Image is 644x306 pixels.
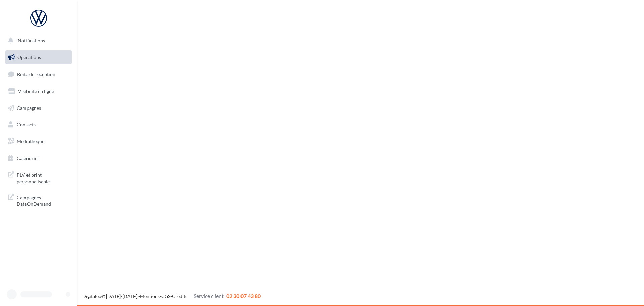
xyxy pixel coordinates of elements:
a: Visibilité en ligne [4,84,73,98]
span: Notifications [18,38,45,43]
a: Opérations [4,50,73,64]
a: Contacts [4,118,73,132]
a: Crédits [172,293,187,299]
span: Calendrier [17,155,39,161]
a: CGS [161,293,170,299]
span: Campagnes DataOnDemand [17,193,69,207]
span: 02 30 07 43 80 [226,293,261,299]
a: Campagnes [4,101,73,115]
a: PLV et print personnalisable [4,168,73,187]
a: Médiathèque [4,134,73,148]
a: Campagnes DataOnDemand [4,190,73,210]
a: Boîte de réception [4,67,73,81]
span: Médiathèque [17,138,44,144]
span: PLV et print personnalisable [17,170,69,185]
span: Opérations [17,54,41,60]
span: Service client [194,293,224,299]
span: Campagnes [17,105,41,111]
a: Mentions [140,293,160,299]
span: Visibilité en ligne [18,88,54,94]
button: Notifications [4,34,70,48]
a: Digitaleo [82,293,101,299]
span: Contacts [17,122,36,127]
span: © [DATE]-[DATE] - - - [82,293,261,299]
span: Boîte de réception [17,71,55,77]
a: Calendrier [4,151,73,165]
